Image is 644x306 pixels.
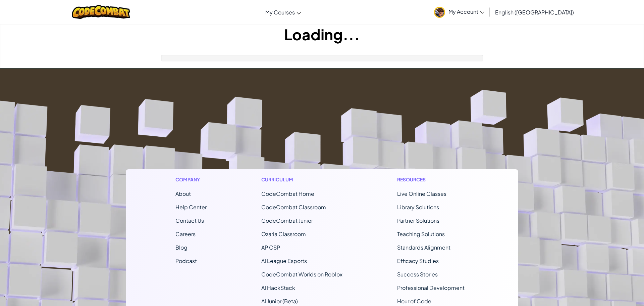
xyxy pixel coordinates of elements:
a: Success Stories [397,271,438,278]
a: Partner Solutions [397,217,439,224]
a: AI HackStack [261,284,295,291]
a: Ozaria Classroom [261,230,306,237]
a: Teaching Solutions [397,230,445,237]
a: Efficacy Studies [397,257,439,264]
a: Careers [175,230,196,237]
h1: Resources [397,176,469,183]
span: CodeCombat Home [261,190,314,197]
h1: Loading... [0,24,644,45]
img: avatar [434,7,445,18]
h1: Company [175,176,207,183]
a: CodeCombat Classroom [261,204,326,211]
a: English ([GEOGRAPHIC_DATA]) [492,3,577,21]
a: AP CSP [261,244,280,251]
span: English ([GEOGRAPHIC_DATA]) [495,9,574,16]
a: AI Junior (Beta) [261,298,298,305]
a: Blog [175,244,187,251]
a: My Account [431,1,488,23]
a: Library Solutions [397,204,439,211]
a: About [175,190,191,197]
a: My Courses [262,3,304,21]
a: Help Center [175,204,207,211]
a: CodeCombat Junior [261,217,313,224]
a: Podcast [175,257,197,264]
a: Hour of Code [397,298,431,305]
img: CodeCombat logo [72,5,130,19]
a: Standards Alignment [397,244,450,251]
a: CodeCombat Worlds on Roblox [261,271,342,278]
span: My Account [448,8,484,15]
a: Live Online Classes [397,190,446,197]
span: Contact Us [175,217,204,224]
a: AI League Esports [261,257,307,264]
h1: Curriculum [261,176,342,183]
span: My Courses [265,9,295,16]
a: Professional Development [397,284,465,291]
